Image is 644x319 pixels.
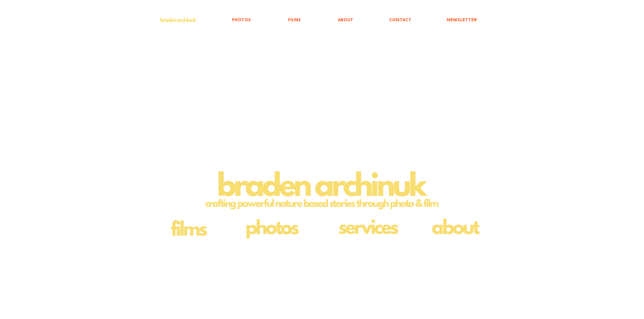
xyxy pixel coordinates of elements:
p: PHOTOS [229,12,254,28]
p: NEWSLETTER [443,12,480,28]
nav: Site [200,12,482,28]
p: CONTACT [386,12,415,28]
img: coconut . (1).png [429,214,484,241]
p: ABOUT [334,12,357,28]
a: PHOTOS [200,12,256,28]
img: coconut . (2).png [334,214,405,241]
a: CONTACT [358,12,416,28]
a: NEWSLETTER [416,12,482,28]
a: FILMS [256,12,306,28]
p: FILMS [285,12,304,28]
img: coconut . (5).png [196,167,448,214]
a: ABOUT [306,12,358,28]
